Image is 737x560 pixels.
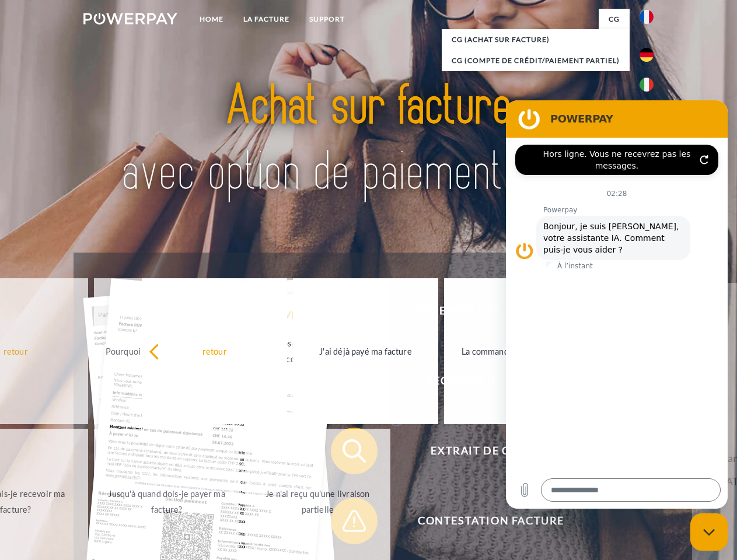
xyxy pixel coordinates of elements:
[506,100,728,509] iframe: Fenêtre de messagerie
[690,513,728,551] iframe: Bouton de lancement de la fenêtre de messagerie, conversation en cours
[111,56,626,223] img: title-powerpay_fr.svg
[299,9,355,30] a: Support
[190,9,233,30] a: Home
[442,50,630,71] a: CG (Compte de crédit/paiement partiel)
[640,78,654,92] img: it
[331,428,634,474] button: Extrait de compte
[101,343,232,359] div: Pourquoi ai-je reçu une facture?
[101,486,232,517] div: Jusqu'à quand dois-je payer ma facture?
[640,10,654,24] img: fr
[252,486,383,517] div: Je n'ai reçu qu'une livraison partielle
[348,428,634,474] span: Extrait de compte
[640,48,654,62] img: de
[149,343,280,359] div: retour
[331,498,634,544] button: Contestation Facture
[348,498,634,544] span: Contestation Facture
[300,343,431,359] div: J'ai déjà payé ma facture
[83,13,177,24] img: logo-powerpay-white.svg
[451,343,582,359] div: La commande a été renvoyée
[233,9,299,30] a: LA FACTURE
[599,9,630,30] a: CG
[442,29,630,50] a: CG (achat sur facture)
